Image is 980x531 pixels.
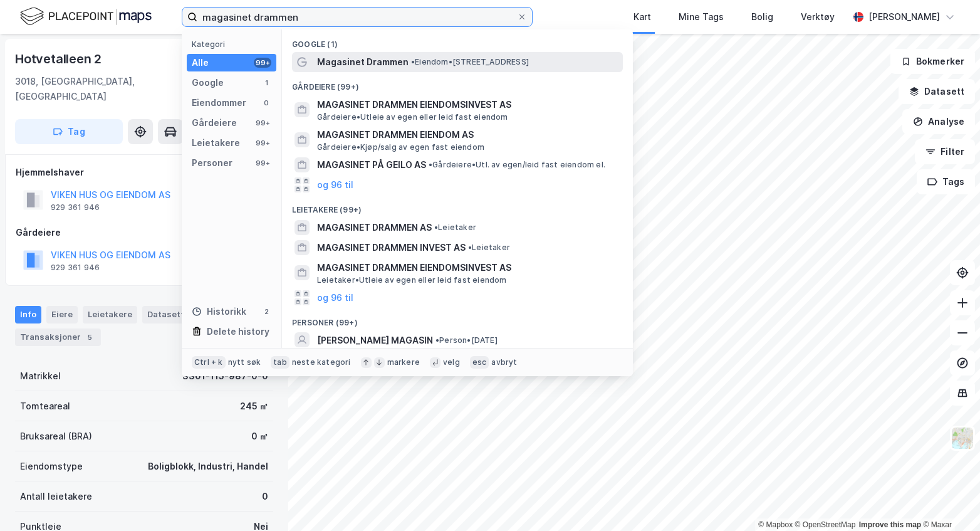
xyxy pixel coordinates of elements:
[317,127,618,142] span: MAGASINET DRAMMEN EIENDOM AS
[254,138,271,148] div: 99+
[317,333,433,348] span: [PERSON_NAME] MAGASIN
[207,324,269,339] div: Delete history
[915,139,975,164] button: Filter
[282,29,633,52] div: Google (1)
[317,177,353,192] button: og 96 til
[51,202,100,213] div: 929 361 946
[15,306,41,323] div: Info
[261,307,271,317] div: 2
[491,357,517,367] div: avbryt
[434,223,438,232] span: •
[435,335,439,345] span: •
[468,243,472,252] span: •
[20,399,70,414] div: Tomteareal
[679,9,724,24] div: Mine Tags
[197,8,517,26] input: Søk på adresse, matrikkel, gårdeiere, leietakere eller personer
[51,263,100,273] div: 929 361 946
[411,57,529,67] span: Eiendom • [STREET_ADDRESS]
[801,9,835,24] div: Verktøy
[15,49,104,69] div: Hotvetalleen 2
[317,55,409,70] span: Magasinet Drammen
[228,357,261,367] div: nytt søk
[468,243,510,253] span: Leietaker
[795,520,856,529] a: OpenStreetMap
[254,158,271,168] div: 99+
[15,119,123,144] button: Tag
[317,290,353,305] button: og 96 til
[317,97,618,112] span: MAGASINET DRAMMEN EIENDOMSINVEST AS
[148,459,268,474] div: Boligblokk, Industri, Handel
[868,9,940,24] div: [PERSON_NAME]
[192,155,232,171] div: Personer
[317,220,432,235] span: MAGASINET DRAMMEN AS
[192,55,209,70] div: Alle
[917,471,980,531] iframe: Chat Widget
[20,489,92,504] div: Antall leietakere
[292,357,351,367] div: neste kategori
[254,58,271,68] div: 99+
[83,306,137,323] div: Leietakere
[317,157,426,172] span: MAGASINET PÅ GEILO AS
[83,331,96,344] div: 5
[20,429,92,444] div: Bruksareal (BRA)
[20,459,83,474] div: Eiendomstype
[387,357,420,367] div: markere
[192,304,246,319] div: Historikk
[951,426,974,450] img: Z
[251,429,268,444] div: 0 ㎡
[429,160,432,169] span: •
[917,169,975,194] button: Tags
[192,75,224,90] div: Google
[317,240,466,255] span: MAGASINET DRAMMEN INVEST AS
[271,356,289,369] div: tab
[429,160,605,170] span: Gårdeiere • Utl. av egen/leid fast eiendom el.
[20,369,61,384] div: Matrikkel
[16,225,273,240] div: Gårdeiere
[46,306,78,323] div: Eiere
[192,356,226,369] div: Ctrl + k
[890,49,975,74] button: Bokmerker
[192,39,276,49] div: Kategori
[142,306,189,323] div: Datasett
[435,335,498,345] span: Person • [DATE]
[15,74,202,104] div: 3018, [GEOGRAPHIC_DATA], [GEOGRAPHIC_DATA]
[240,399,268,414] div: 245 ㎡
[15,329,101,346] div: Transaksjoner
[192,95,246,110] div: Eiendommer
[16,165,273,180] div: Hjemmelshaver
[282,72,633,95] div: Gårdeiere (99+)
[633,9,651,24] div: Kart
[859,520,921,529] a: Improve this map
[899,79,975,104] button: Datasett
[317,260,618,275] span: MAGASINET DRAMMEN EIENDOMSINVEST AS
[917,471,980,531] div: Kontrollprogram for chat
[758,520,793,529] a: Mapbox
[254,118,271,128] div: 99+
[434,223,476,233] span: Leietaker
[317,112,508,122] span: Gårdeiere • Utleie av egen eller leid fast eiendom
[317,142,484,152] span: Gårdeiere • Kjøp/salg av egen fast eiendom
[902,109,975,134] button: Analyse
[470,356,489,369] div: esc
[282,195,633,218] div: Leietakere (99+)
[192,115,237,130] div: Gårdeiere
[192,135,240,150] div: Leietakere
[261,98,271,108] div: 0
[317,275,507,285] span: Leietaker • Utleie av egen eller leid fast eiendom
[411,57,415,66] span: •
[262,489,268,504] div: 0
[751,9,773,24] div: Bolig
[261,78,271,88] div: 1
[282,308,633,330] div: Personer (99+)
[20,6,152,28] img: logo.f888ab2527a4732fd821a326f86c7f29.svg
[443,357,460,367] div: velg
